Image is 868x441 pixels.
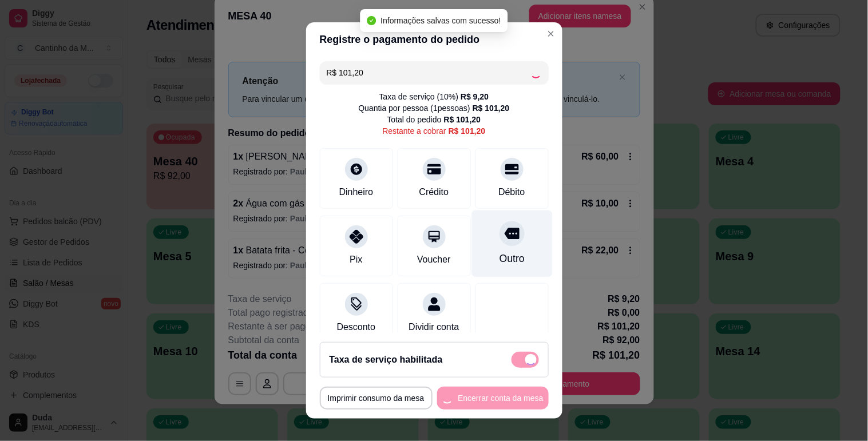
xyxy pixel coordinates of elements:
div: R$ 9,20 [461,91,489,102]
input: Ex.: hambúrguer de cordeiro [327,61,530,84]
span: Informações salvas com sucesso! [381,16,501,25]
div: Outro [499,251,524,266]
div: R$ 101,20 [473,102,510,114]
div: Voucher [417,253,451,267]
div: Dinheiro [339,185,374,199]
div: Quantia por pessoa ( 1 pessoas) [359,102,510,114]
header: Registre o pagamento do pedido [306,22,562,57]
div: Crédito [419,185,449,199]
div: Pix [350,253,362,267]
div: Desconto [337,320,376,334]
div: Taxa de serviço ( 10 %) [379,91,489,102]
button: Close [542,25,560,43]
div: R$ 101,20 [444,114,481,125]
h2: Taxa de serviço habilitada [330,353,443,367]
div: R$ 101,20 [449,125,486,137]
div: Débito [498,185,525,199]
div: Loading [530,67,542,78]
div: Restante a cobrar [383,125,486,137]
button: Imprimir consumo da mesa [320,387,433,410]
span: check-circle [367,16,376,25]
div: Total do pedido [387,114,481,125]
div: Dividir conta [409,320,459,334]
